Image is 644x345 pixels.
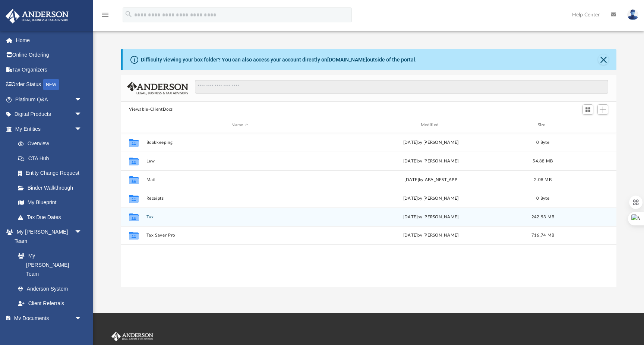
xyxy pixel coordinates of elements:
div: [DATE] by ABA_NEST_APP [337,176,524,183]
button: Switch to Grid View [583,104,594,115]
button: Law [146,159,334,164]
button: Viewable-ClientDocs [129,106,173,113]
a: Digital Productsarrow_drop_down [5,107,93,122]
span: arrow_drop_down [75,107,89,122]
a: My Blueprint [10,195,89,210]
a: Tax Organizers [5,62,93,77]
button: Close [598,54,609,65]
a: Tax Due Dates [10,210,93,225]
div: Difficulty viewing your box folder? You can also access your account directly on outside of the p... [141,56,417,64]
a: My [PERSON_NAME] Team [10,249,86,282]
span: 0 Byte [536,140,549,144]
a: Home [5,33,93,48]
div: Size [528,122,558,129]
div: by [PERSON_NAME] [337,213,524,220]
button: Tax [146,215,334,219]
a: Anderson System [10,281,89,296]
a: Overview [10,136,93,151]
button: Bookkeeping [146,140,334,145]
a: Online Ordering [5,48,93,63]
a: [DOMAIN_NAME] [327,57,367,63]
a: Binder Walkthrough [10,180,93,195]
div: [DATE] by [PERSON_NAME] [337,195,524,202]
i: search [124,10,133,18]
input: Search files and folders [195,80,609,94]
span: arrow_drop_down [75,92,89,107]
div: id [561,122,613,129]
button: Receipts [146,196,334,201]
button: Mail [146,177,334,182]
span: [DATE] [403,215,418,219]
div: [DATE] by [PERSON_NAME] [337,158,524,164]
div: id [124,122,143,129]
a: Order StatusNEW [5,77,93,92]
a: Entity Change Request [10,166,93,181]
a: Platinum Q&Aarrow_drop_down [5,92,93,107]
img: Anderson Advisors Platinum Portal [3,9,71,23]
button: Add [597,104,609,115]
a: My Documentsarrow_drop_down [5,311,89,326]
div: [DATE] by [PERSON_NAME] [337,232,524,239]
span: arrow_drop_down [75,311,89,326]
img: User Pic [627,9,638,20]
div: [DATE] by [PERSON_NAME] [337,139,524,146]
a: My [PERSON_NAME] Teamarrow_drop_down [5,225,89,249]
span: 54.88 MB [533,159,553,163]
span: 2.08 MB [534,177,552,181]
a: menu [101,14,110,19]
a: Client Referrals [10,296,89,311]
span: arrow_drop_down [75,225,89,240]
div: NEW [43,79,59,90]
span: 242.53 MB [531,215,554,219]
img: Anderson Advisors Platinum Portal [110,332,155,341]
a: My Entitiesarrow_drop_down [5,121,93,136]
div: Name [146,122,334,129]
span: arrow_drop_down [75,121,89,137]
i: menu [101,10,110,19]
div: grid [121,133,616,288]
div: Modified [337,122,525,129]
span: 716.74 MB [531,233,554,237]
button: Tax Saver Pro [146,233,334,238]
a: CTA Hub [10,151,93,166]
span: 0 Byte [536,196,549,200]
